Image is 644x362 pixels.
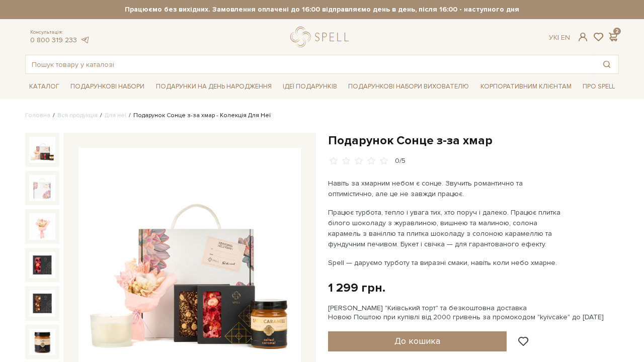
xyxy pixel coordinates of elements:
[25,5,619,14] strong: Працюємо без вихідних. Замовлення оплачені до 16:00 відправляємо день в день, після 16:00 - насту...
[25,79,63,95] a: Каталог
[595,55,618,73] button: Пошук товару у каталозі
[29,213,55,239] img: Подарунок Сонце з-за хмар
[66,79,148,95] a: Подарункові набори
[57,112,98,119] a: Вся продукція
[105,112,126,119] a: Для неї
[29,137,55,163] img: Подарунок Сонце з-за хмар
[549,33,570,42] div: Ук
[328,257,564,268] p: Spell — даруємо турботу та виразні смаки, навіть коли небо хмарне.
[26,55,595,73] input: Пошук товару у каталозі
[394,335,440,346] span: До кошика
[328,207,564,249] p: Працює турбота, тепло і увага тих, хто поруч і далеко. Працює плитка білого шоколаду з журавлиною...
[79,36,90,44] a: telegram
[328,304,619,322] div: [PERSON_NAME] "Київський торт" та безкоштовна доставка Новою Поштою при купівлі від 2000 гривень ...
[395,156,406,166] div: 0/5
[29,175,55,201] img: Подарунок Сонце з-за хмар
[126,111,271,120] li: Подарунок Сонце з-за хмар - Колекція Для Неї
[25,112,50,119] a: Головна
[29,290,55,316] img: Подарунок Сонце з-за хмар
[29,252,55,278] img: Подарунок Сонце з-за хмар
[579,79,619,95] a: Про Spell
[328,331,507,351] button: До кошика
[30,29,90,36] span: Консультація:
[344,78,473,95] a: Подарункові набори вихователю
[152,79,276,95] a: Подарунки на День народження
[328,133,619,148] h1: Подарунок Сонце з-за хмар
[328,280,385,296] div: 1 299 грн.
[557,33,559,42] span: |
[561,33,570,42] a: En
[290,27,353,47] a: logo
[279,79,341,95] a: Ідеї подарунків
[30,36,77,44] a: 0 800 319 233
[476,78,576,95] a: Корпоративним клієнтам
[29,329,55,355] img: Подарунок Сонце з-за хмар
[328,178,564,199] p: Навіть за хмарним небом є сонце. Звучить романтично та оптимістично, але це не завжди працює.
